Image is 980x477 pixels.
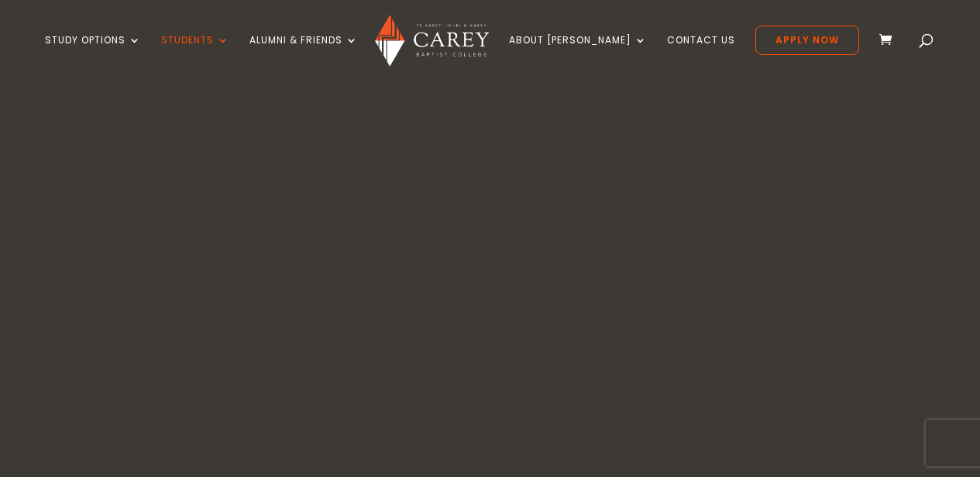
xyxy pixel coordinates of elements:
a: Contact Us [667,35,735,71]
a: Study Options [45,35,141,71]
a: About [PERSON_NAME] [509,35,647,71]
img: Carey Baptist College [375,15,489,67]
a: Alumni & Friends [249,35,358,71]
a: Apply Now [755,26,859,55]
a: Students [161,35,229,71]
